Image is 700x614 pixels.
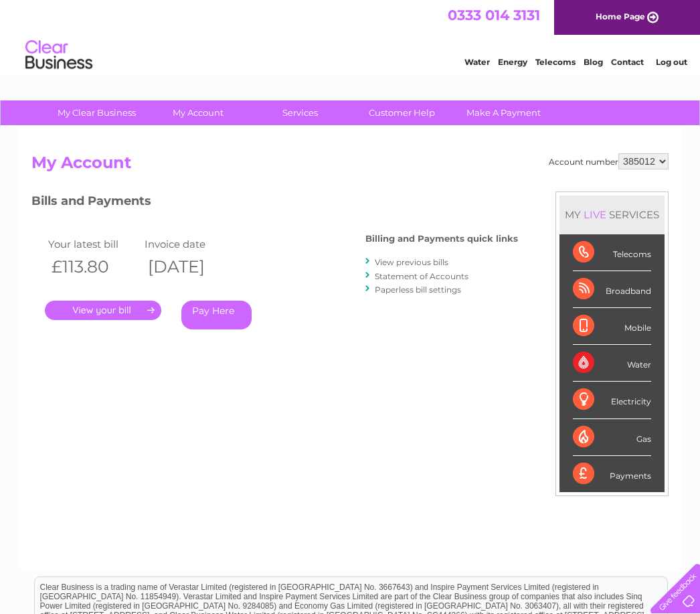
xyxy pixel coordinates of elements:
a: My Clear Business [41,100,152,125]
a: Statement of Accounts [375,271,468,281]
a: Energy [498,57,527,67]
a: Log out [656,57,687,67]
a: Pay Here [181,301,252,329]
a: Customer Help [347,100,457,125]
div: Clear Business is a trading name of Verastar Limited (registered in [GEOGRAPHIC_DATA] No. 3667643... [35,7,667,65]
a: Telecoms [535,57,576,67]
div: Mobile [573,308,651,345]
div: Electricity [573,382,651,418]
a: Water [464,57,490,67]
a: Contact [611,57,644,67]
div: Telecoms [573,234,651,271]
div: Account number [549,153,669,169]
a: Blog [584,57,603,67]
div: Broadband [573,271,651,308]
div: Payments [573,456,651,492]
a: Paperless bill settings [375,285,461,295]
img: logo.png [25,35,93,76]
td: Invoice date [141,235,238,253]
td: Your latest bill [45,235,141,253]
a: View previous bills [375,257,448,267]
a: . [45,301,161,320]
h2: My Account [31,153,669,179]
a: Make A Payment [448,100,559,125]
a: 0333 014 3131 [448,7,540,23]
a: My Account [143,100,254,125]
div: MY SERVICES [559,196,665,234]
div: LIVE [581,208,609,221]
div: Gas [573,419,651,456]
th: [DATE] [141,253,238,281]
a: Services [245,100,355,125]
div: Water [573,345,651,382]
h3: Bills and Payments [31,191,518,215]
h4: Billing and Payments quick links [365,234,518,244]
th: £113.80 [45,253,141,281]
